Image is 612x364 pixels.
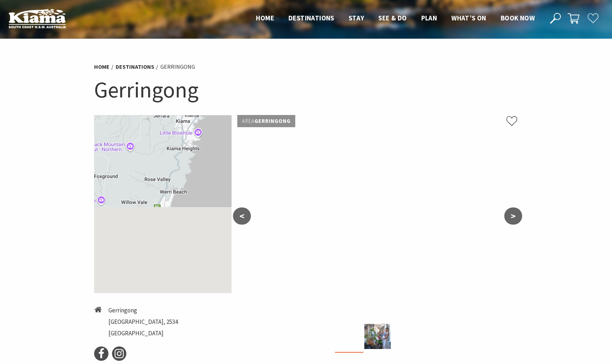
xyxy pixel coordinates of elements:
li: [GEOGRAPHIC_DATA] [108,329,178,338]
p: Gerringong [237,115,295,127]
a: Destinations [116,63,154,71]
span: Book now [501,14,535,22]
span: Stay [349,14,364,22]
li: Gerringong [160,62,195,72]
span: See & Do [378,14,407,22]
span: Home [256,14,274,22]
img: Kiama Logo [9,9,66,28]
li: Gerringong [108,306,178,315]
h1: Gerringong [94,75,518,104]
span: Destinations [288,14,334,22]
button: < [233,207,251,225]
nav: Main Menu [249,13,542,24]
span: Plan [421,14,437,22]
span: What’s On [451,14,486,22]
span: Area [242,118,254,124]
li: [GEOGRAPHIC_DATA], 2534 [108,317,178,327]
button: > [504,207,522,225]
a: Home [94,63,110,71]
img: Shopping in Gerringong - 34 Degrees South [364,324,391,349]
